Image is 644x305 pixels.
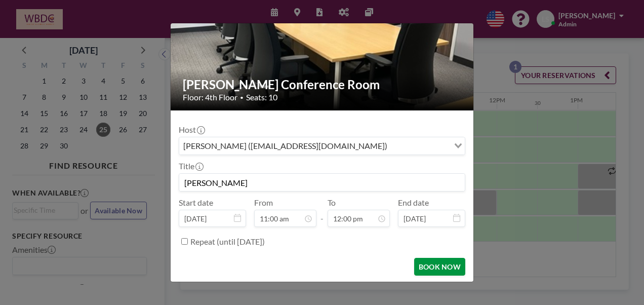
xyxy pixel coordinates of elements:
span: [PERSON_NAME] ([EMAIL_ADDRESS][DOMAIN_NAME]) [181,139,389,152]
span: • [240,94,244,101]
span: - [320,201,324,223]
span: Seats: 10 [246,92,277,102]
label: From [254,198,273,208]
label: Title [179,161,203,171]
label: Start date [179,198,213,208]
label: Host [179,125,204,135]
div: Search for option [179,137,465,155]
span: Floor: 4th Floor [183,92,237,102]
button: BOOK NOW [414,258,465,276]
label: Repeat (until [DATE]) [190,237,265,247]
h2: [PERSON_NAME] Conference Room [183,77,462,92]
input: Search for option [390,139,448,152]
input: LaMonica's reservation [179,174,465,191]
label: End date [398,198,429,208]
label: To [328,198,336,208]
